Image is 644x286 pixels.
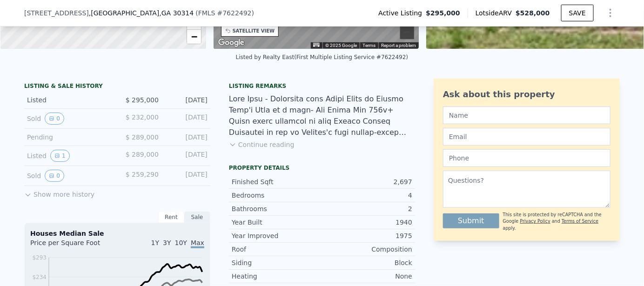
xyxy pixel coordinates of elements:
[561,5,594,21] button: SAVE
[32,254,47,261] tspan: $293
[232,245,322,254] div: Roof
[476,8,516,18] span: Lotside ARV
[126,171,159,178] span: $ 259,290
[191,31,197,42] span: −
[443,128,610,146] input: Email
[313,43,320,47] button: Keyboard shortcuts
[232,272,322,281] div: Heating
[27,170,110,182] div: Sold
[516,9,550,17] span: $528,000
[30,238,117,253] div: Price per Square Foot
[443,213,499,228] button: Submit
[232,258,322,267] div: Siding
[195,8,254,18] div: ( )
[232,204,322,213] div: Bathrooms
[229,164,415,172] div: Property details
[27,133,110,142] div: Pending
[166,170,208,182] div: [DATE]
[217,9,252,17] span: # 7622492
[166,95,208,105] div: [DATE]
[322,218,412,227] div: 1940
[163,239,171,246] span: 3Y
[322,231,412,240] div: 1975
[322,258,412,267] div: Block
[166,113,208,125] div: [DATE]
[126,133,159,141] span: $ 289,000
[322,191,412,200] div: 4
[24,186,94,199] button: Show more history
[89,8,194,18] span: , [GEOGRAPHIC_DATA]
[158,211,184,223] div: Rent
[322,245,412,254] div: Composition
[216,37,247,49] img: Google
[601,4,620,22] button: Show Options
[378,8,426,18] span: Active Listing
[362,43,376,48] a: Terms (opens in new tab)
[45,170,64,182] button: View historical data
[232,177,322,186] div: Finished Sqft
[322,204,412,213] div: 2
[27,113,110,125] div: Sold
[126,96,159,104] span: $ 295,000
[322,177,412,186] div: 2,697
[187,30,201,44] a: Zoom out
[232,218,322,227] div: Year Built
[236,54,409,60] div: Listed by Realty East (First Multiple Listing Service #7622492)
[426,8,460,18] span: $295,000
[27,150,110,162] div: Listed
[166,150,208,162] div: [DATE]
[50,150,70,162] button: View historical data
[166,133,208,142] div: [DATE]
[30,229,204,238] div: Houses Median Sale
[27,95,110,105] div: Listed
[184,211,210,223] div: Sale
[322,272,412,281] div: None
[233,27,275,34] div: SATELLITE VIEW
[24,8,89,18] span: [STREET_ADDRESS]
[159,9,194,17] span: , GA 30314
[229,93,415,138] div: Lore Ipsu - Dolorsita cons Adipi Elits do Eiusmo Temp'i Utla et d magn- Ali Enima Min 756v+ Quisn...
[175,239,187,246] span: 10Y
[443,149,610,167] input: Phone
[216,37,247,49] a: Open this area in Google Maps (opens a new window)
[229,140,295,149] button: Continue reading
[325,43,357,48] span: © 2025 Google
[24,82,210,92] div: LISTING & SALE HISTORY
[232,191,322,200] div: Bedrooms
[562,219,598,224] a: Terms of Service
[151,239,159,246] span: 1Y
[45,113,64,125] button: View historical data
[229,82,415,90] div: Listing remarks
[32,274,47,280] tspan: $234
[191,239,204,248] span: Max
[381,43,416,48] a: Report a problem
[443,88,610,101] div: Ask about this property
[503,212,610,232] div: This site is protected by reCAPTCHA and the Google and apply.
[126,151,159,158] span: $ 289,000
[400,25,414,39] button: Zoom out
[232,231,322,240] div: Year Improved
[198,9,215,17] span: FMLS
[443,106,610,124] input: Name
[520,219,550,224] a: Privacy Policy
[126,113,159,121] span: $ 232,000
